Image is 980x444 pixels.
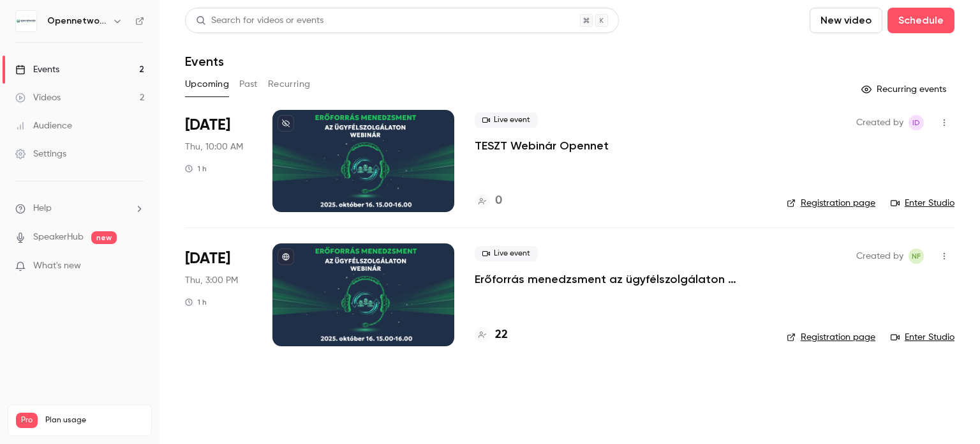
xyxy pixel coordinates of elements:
a: 22 [475,326,508,344]
h4: 0 [495,192,502,210]
span: Live event [475,112,538,128]
div: Events [15,63,59,76]
span: Istvan Dobo [909,115,924,130]
button: New video [810,8,882,33]
span: new [91,231,117,244]
span: Help [33,202,52,215]
div: Oct 16 Thu, 3:00 PM (Europe/Budapest) [185,243,252,346]
button: Recurring [268,74,311,95]
li: help-dropdown-opener [15,202,144,215]
span: Created by [856,249,903,264]
a: SpeakerHub [33,231,84,244]
h1: Events [185,54,224,69]
a: Erőforrás menedzsment az ügyfélszolgálaton webinár [475,272,766,287]
div: Search for videos or events [196,14,323,27]
h6: Opennetworks Kft. [47,15,107,27]
div: 1 h [185,297,207,307]
span: Live event [475,246,538,261]
img: Opennetworks Kft. [16,11,36,31]
span: Created by [856,115,903,130]
span: Thu, 3:00 PM [185,274,238,287]
button: Past [239,74,258,95]
span: [DATE] [185,249,230,269]
a: TESZT Webinár Opennet [475,138,609,153]
span: Nóra Faragó [909,249,924,264]
button: Upcoming [185,74,229,95]
span: ID [912,115,920,130]
span: NF [912,249,921,264]
a: Registration page [787,197,875,210]
h4: 22 [495,326,508,344]
span: Thu, 10:00 AM [185,141,243,153]
div: Settings [15,148,66,160]
div: Oct 9 Thu, 10:00 AM (Europe/Budapest) [185,110,252,212]
a: Enter Studio [891,197,954,210]
a: 0 [475,192,502,210]
iframe: Noticeable Trigger [129,261,144,272]
span: Plan usage [45,415,144,425]
div: 1 h [185,164,207,174]
button: Recurring events [856,79,954,100]
a: Enter Studio [891,331,954,344]
span: [DATE] [185,115,230,135]
div: Audience [15,119,72,132]
a: Registration page [787,331,875,344]
div: Videos [15,91,61,104]
button: Schedule [887,8,954,33]
span: What's new [33,259,81,273]
span: Pro [16,413,38,428]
